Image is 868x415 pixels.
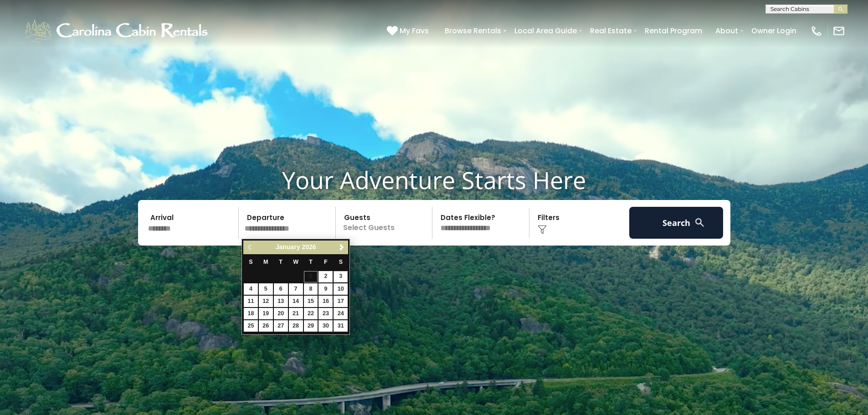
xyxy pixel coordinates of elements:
[538,225,547,234] img: filter--v1.png
[304,320,318,332] a: 29
[334,283,348,295] a: 10
[304,296,318,307] a: 15
[289,320,303,332] a: 28
[318,308,333,319] a: 23
[244,296,258,307] a: 11
[274,320,288,332] a: 27
[259,283,273,295] a: 5
[259,320,273,332] a: 26
[387,25,431,37] a: My Favs
[334,271,348,282] a: 3
[244,283,258,295] a: 4
[318,283,333,295] a: 9
[832,25,845,37] img: mail-regular-white.png
[289,296,303,307] a: 14
[711,23,743,39] a: About
[640,23,707,39] a: Rental Program
[318,271,333,282] a: 2
[510,23,581,39] a: Local Area Guide
[304,283,318,295] a: 8
[309,259,313,265] span: Thursday
[289,283,303,295] a: 7
[324,259,328,265] span: Friday
[244,320,258,332] a: 25
[334,308,348,319] a: 24
[244,308,258,319] a: 18
[263,259,268,265] span: Monday
[249,259,252,265] span: Sunday
[293,259,298,265] span: Wednesday
[400,25,429,36] span: My Favs
[694,217,705,228] img: search-regular-white.png
[336,242,347,253] a: Next
[302,243,316,251] span: 2026
[334,320,348,332] a: 31
[279,259,282,265] span: Tuesday
[318,320,333,332] a: 30
[440,23,506,39] a: Browse Rentals
[810,25,823,37] img: phone-regular-white.png
[334,296,348,307] a: 17
[304,308,318,319] a: 22
[339,259,343,265] span: Saturday
[747,23,801,39] a: Owner Login
[274,296,288,307] a: 13
[318,296,333,307] a: 16
[7,166,861,194] h1: Your Adventure Starts Here
[274,283,288,295] a: 6
[629,207,724,239] button: Search
[259,308,273,319] a: 19
[338,244,345,251] span: Next
[289,308,303,319] a: 21
[276,243,300,251] span: January
[339,207,432,239] p: Select Guests
[259,296,273,307] a: 12
[586,23,636,39] a: Real Estate
[23,17,212,45] img: White-1-1-2.png
[274,308,288,319] a: 20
